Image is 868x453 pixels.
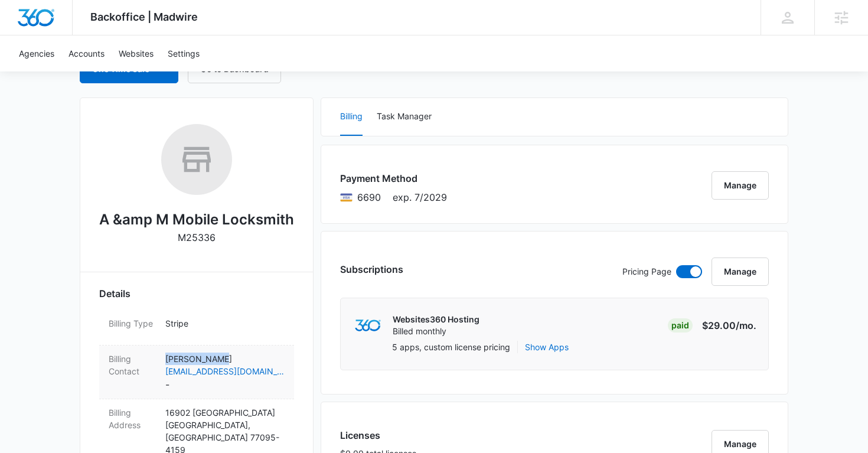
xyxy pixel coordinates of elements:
[668,318,693,333] div: Paid
[622,265,671,278] p: Pricing Page
[99,310,294,346] div: Billing TypeStripe
[165,353,285,365] p: [PERSON_NAME]
[165,365,285,377] a: [EMAIL_ADDRESS][DOMAIN_NAME]
[61,35,112,71] a: Accounts
[99,346,294,399] div: Billing Contact[PERSON_NAME][EMAIL_ADDRESS][DOMAIN_NAME]-
[393,190,447,204] span: exp. 7/2029
[712,171,769,200] button: Manage
[12,35,61,71] a: Agencies
[712,258,769,286] button: Manage
[112,35,161,71] a: Websites
[393,325,479,337] p: Billed monthly
[357,190,381,204] span: Visa ending with
[377,98,432,136] button: Task Manager
[340,98,363,136] button: Billing
[90,11,198,23] span: Backoffice | Madwire
[109,317,156,330] dt: Billing Type
[340,171,447,185] h3: Payment Method
[109,406,156,431] dt: Billing Address
[161,35,207,71] a: Settings
[392,341,510,353] p: 5 apps, custom license pricing
[525,341,569,353] button: Show Apps
[99,209,294,230] h2: A &amp M Mobile Locksmith
[736,320,756,331] span: /mo.
[340,262,403,276] h3: Subscriptions
[178,230,216,245] p: M25336
[355,320,380,332] img: marketing360Logo
[165,317,285,330] p: Stripe
[99,286,130,301] span: Details
[109,353,156,377] dt: Billing Contact
[701,318,756,333] p: $29.00
[165,353,285,392] dd: -
[340,428,416,442] h3: Licenses
[393,314,479,325] p: Websites360 Hosting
